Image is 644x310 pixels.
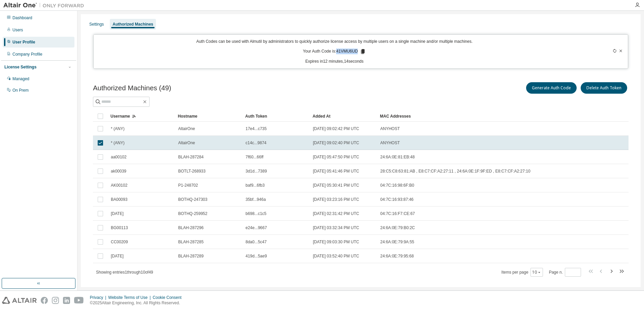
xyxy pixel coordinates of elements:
[178,154,203,160] span: BLAH-287284
[502,268,543,277] span: Items per page
[4,64,36,70] div: License Settings
[178,211,207,216] span: BOTHQ-259952
[111,197,127,202] span: BA00093
[313,111,375,122] div: Added At
[178,168,205,174] span: BOTLT-268933
[93,84,171,92] span: Authorized Machines (49)
[313,140,359,146] span: [DATE] 09:02:40 PM UTC
[380,111,554,122] div: MAC Addresses
[111,168,126,174] span: ak00039
[98,59,572,64] p: Expires in 12 minutes, 14 seconds
[89,22,104,27] div: Settings
[313,126,359,131] span: [DATE] 09:02:42 PM UTC
[526,82,577,94] button: Generate Auth Code
[380,239,414,245] span: 24:6A:0E:79:9A:55
[178,239,203,245] span: BLAH-287285
[380,211,415,216] span: 04:7C:16:F7:CE:67
[246,140,266,146] span: c14c...9874
[380,126,400,131] span: ANYHOST
[12,39,35,45] div: User Profile
[112,22,153,27] div: Authorized Machines
[111,253,124,259] span: [DATE]
[246,183,265,188] span: baf9...6fb3
[380,253,414,259] span: 24:6A:0E:79:95:68
[380,168,530,174] span: 28:C5:C8:63:81:AB , E8:C7:CF:A2:27:11 , 24:6A:0E:1F:9F:ED , E8:C7:CF:A2:27:10
[52,297,59,304] img: instagram.svg
[246,197,266,202] span: 35bf...946a
[549,268,581,277] span: Page n.
[98,39,572,44] p: Auth Codes can be used with Almutil by administrators to quickly authorize license access by mult...
[111,211,124,216] span: [DATE]
[313,253,359,259] span: [DATE] 03:52:40 PM UTC
[581,82,627,94] button: Delete Auth Token
[12,27,23,33] div: Users
[74,297,84,304] img: youtube.svg
[111,225,128,230] span: BG00113
[380,197,414,202] span: 04:7C:16:93:87:46
[111,126,125,131] span: * (ANY)
[178,140,195,146] span: AltairOne
[313,225,359,230] span: [DATE] 03:32:34 PM UTC
[111,140,125,146] span: * (ANY)
[178,225,203,230] span: BLAH-287296
[96,270,153,275] span: Showing entries 1 through 10 of 49
[12,76,29,82] div: Managed
[313,154,359,160] span: [DATE] 05:47:50 PM UTC
[110,111,172,122] div: Username
[111,183,127,188] span: AK00102
[108,295,153,300] div: Website Terms of Use
[153,295,185,300] div: Cookie Consent
[246,253,267,259] span: 419d...5ae9
[246,154,263,160] span: 7f60...66ff
[12,15,32,21] div: Dashboard
[313,168,359,174] span: [DATE] 05:41:46 PM UTC
[313,197,359,202] span: [DATE] 03:23:16 PM UTC
[246,211,266,216] span: b698...c1c5
[245,111,307,122] div: Auth Token
[532,270,541,275] button: 10
[303,49,366,55] p: Your Auth Code is: 41VMU6UD
[178,183,198,188] span: P1-248702
[63,297,70,304] img: linkedin.svg
[12,52,42,57] div: Company Profile
[90,300,186,306] p: © 2025 Altair Engineering, Inc. All Rights Reserved.
[178,197,207,202] span: BOTHQ-247303
[3,2,88,9] img: Altair One
[246,225,267,230] span: e24e...9667
[380,140,400,146] span: ANYHOST
[380,183,414,188] span: 04:7C:16:98:6F:B0
[12,88,29,93] div: On Prem
[178,253,203,259] span: BLAH-287289
[313,239,359,245] span: [DATE] 09:03:30 PM UTC
[313,183,359,188] span: [DATE] 05:30:41 PM UTC
[380,225,415,230] span: 24:6A:0E:79:B0:2C
[313,211,359,216] span: [DATE] 02:31:42 PM UTC
[111,154,127,160] span: aa00102
[2,297,37,304] img: altair_logo.svg
[178,111,240,122] div: Hostname
[246,239,267,245] span: 8da0...5c47
[41,297,48,304] img: facebook.svg
[246,168,267,174] span: 3d1d...7389
[380,154,415,160] span: 24:6A:0E:81:EB:48
[178,126,195,131] span: AltairOne
[111,239,128,245] span: CC00209
[246,126,267,131] span: 17e4...c735
[90,295,108,300] div: Privacy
